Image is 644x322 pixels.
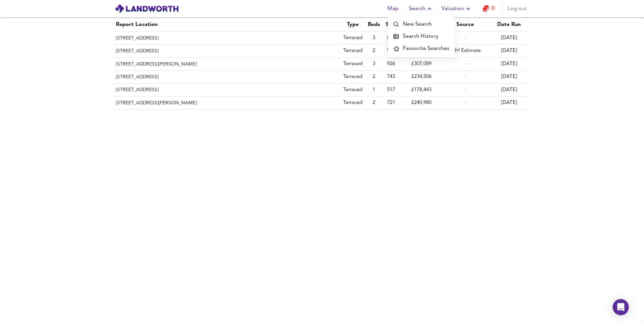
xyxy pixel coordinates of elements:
[399,97,443,109] td: £240,980
[343,21,362,29] div: Type
[399,58,443,71] td: £307,089
[505,2,529,16] button: Log out
[383,58,399,71] td: 926
[341,45,365,57] td: Terraced
[464,61,466,66] span: -
[464,74,466,79] span: -
[341,32,365,45] td: Terraced
[368,21,380,29] div: Beds
[464,35,466,41] span: -
[113,84,341,97] th: [STREET_ADDRESS]
[383,71,399,83] td: 743
[487,97,531,109] td: [DATE]
[385,4,401,14] span: Map
[464,87,466,92] span: -
[508,4,527,14] span: Log out
[388,18,455,30] a: New Search
[365,45,383,57] td: 2
[113,45,341,57] th: [STREET_ADDRESS]
[383,97,399,109] td: 721
[478,2,499,16] button: 0
[490,21,528,29] div: Date Run
[385,21,397,29] div: Sqft
[365,84,383,97] td: 1
[399,71,443,83] td: £234,506
[115,4,179,14] img: logo
[439,2,475,16] button: Valuation
[365,58,383,71] td: 3
[388,30,455,43] a: Search History
[487,84,531,97] td: [DATE]
[365,32,383,45] td: 3
[113,18,341,32] th: Report Location
[106,18,538,110] table: simple table
[113,97,341,109] th: [STREET_ADDRESS][PERSON_NAME]
[382,2,404,16] button: Map
[487,45,531,57] td: [DATE]
[483,4,494,14] a: 0
[464,100,466,105] span: -
[113,32,341,45] th: [STREET_ADDRESS]
[442,4,472,14] span: Valuation
[487,32,531,45] td: [DATE]
[365,97,383,109] td: 2
[399,84,443,97] td: £178,443
[341,58,365,71] td: Terraced
[487,71,531,83] td: [DATE]
[113,71,341,83] th: [STREET_ADDRESS]
[487,58,531,71] td: [DATE]
[388,43,455,55] a: Favourite Searches
[613,299,629,315] div: Open Intercom Messenger
[113,58,341,71] th: [STREET_ADDRESS][PERSON_NAME]
[341,97,365,109] td: Terraced
[383,84,399,97] td: 517
[365,71,383,83] td: 2
[443,45,487,57] td: £/ft² Estimate
[383,45,399,57] td: 915
[341,84,365,97] td: Terraced
[409,4,433,14] span: Search
[406,2,436,16] button: Search
[446,21,484,29] div: Source
[383,32,399,45] td: 840
[341,71,365,83] td: Terraced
